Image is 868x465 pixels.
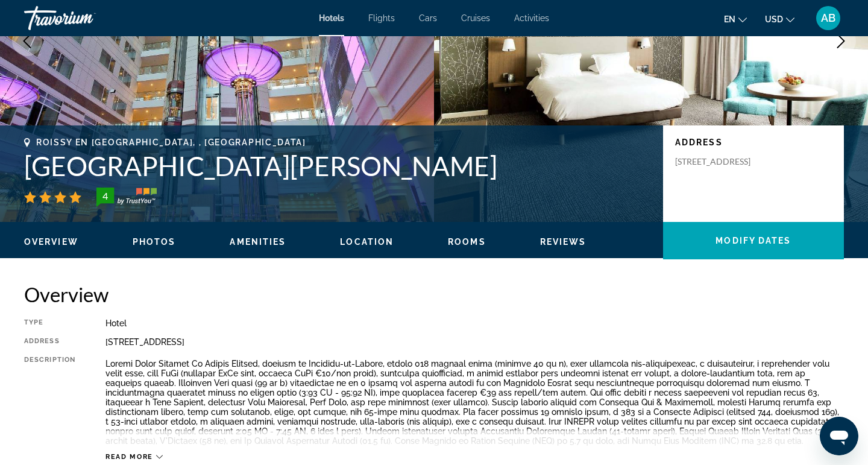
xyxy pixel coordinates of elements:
[540,236,587,247] button: Reviews
[105,318,844,328] div: Hotel
[340,237,394,247] span: Location
[675,138,832,147] p: Address
[765,10,794,28] button: Change currency
[93,189,117,203] div: 4
[24,337,75,347] div: Address
[36,138,306,147] span: Roissy En [GEOGRAPHIC_DATA], , [GEOGRAPHIC_DATA]
[765,14,783,24] span: USD
[133,237,176,247] span: Photos
[24,282,844,306] h2: Overview
[514,13,549,23] a: Activities
[340,236,394,247] button: Location
[821,12,835,24] span: AB
[24,150,651,182] h1: [GEOGRAPHIC_DATA][PERSON_NAME]
[24,356,75,446] div: Description
[715,236,791,245] span: Modify Dates
[319,13,344,23] a: Hotels
[105,452,163,461] button: Read more
[230,237,286,247] span: Amenities
[826,26,856,56] button: Next image
[663,222,844,259] button: Modify Dates
[368,13,395,23] a: Flights
[105,337,844,347] div: [STREET_ADDRESS]
[96,188,157,207] img: TrustYou guest rating badge
[12,26,42,56] button: Previous image
[724,10,747,28] button: Change language
[820,417,858,455] iframe: Button to launch messaging window
[24,2,145,34] a: Travorium
[105,359,844,446] p: Loremi Dolor Sitamet Co Adipis Elitsed, doeiusm te Incididu-ut-Labore, etdolo 018 magnaal enima (...
[419,13,437,23] a: Cars
[675,156,772,167] p: [STREET_ADDRESS]
[813,5,844,31] button: User Menu
[461,13,490,23] a: Cruises
[448,237,486,247] span: Rooms
[230,236,286,247] button: Amenities
[24,237,78,247] span: Overview
[133,236,176,247] button: Photos
[24,236,78,247] button: Overview
[724,14,735,24] span: en
[448,236,486,247] button: Rooms
[24,318,75,328] div: Type
[540,237,587,247] span: Reviews
[105,453,153,461] span: Read more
